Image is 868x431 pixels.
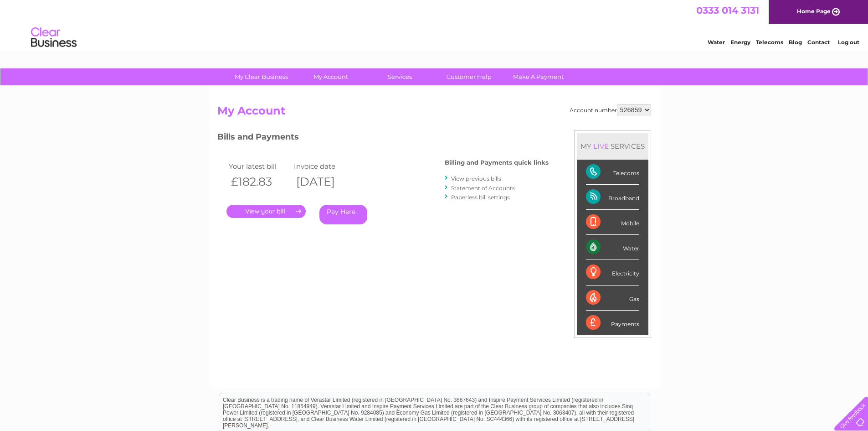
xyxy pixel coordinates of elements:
[586,160,639,185] div: Telecoms
[226,160,292,172] td: Your latest bill
[226,205,306,218] a: .
[586,210,639,235] div: Mobile
[586,286,639,311] div: Gas
[730,39,750,46] a: Energy
[708,39,725,46] a: Water
[789,39,802,46] a: Blog
[501,68,576,85] a: Make A Payment
[586,185,639,210] div: Broadband
[362,68,437,85] a: Services
[586,311,639,335] div: Payments
[293,68,368,85] a: My Account
[577,133,648,159] div: MY SERVICES
[586,235,639,260] div: Water
[807,39,830,46] a: Contact
[591,142,611,151] div: LIVE
[292,172,357,191] th: [DATE]
[451,194,510,201] a: Paperless bill settings
[226,172,292,191] th: £182.83
[696,5,759,16] a: 0333 014 3131
[445,159,549,166] h4: Billing and Payments quick links
[219,5,650,44] div: Clear Business is a trading name of Verastar Limited (registered in [GEOGRAPHIC_DATA] No. 3667643...
[838,39,859,46] a: Log out
[431,68,507,85] a: Customer Help
[586,260,639,285] div: Electricity
[217,104,651,122] h2: My Account
[292,160,357,172] td: Invoice date
[319,205,367,224] a: Pay Here
[217,130,549,146] h3: Bills and Payments
[31,24,77,52] img: logo.png
[451,175,501,182] a: View previous bills
[570,104,651,115] div: Account number
[756,39,783,46] a: Telecoms
[451,185,515,192] a: Statement of Accounts
[224,68,299,85] a: My Clear Business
